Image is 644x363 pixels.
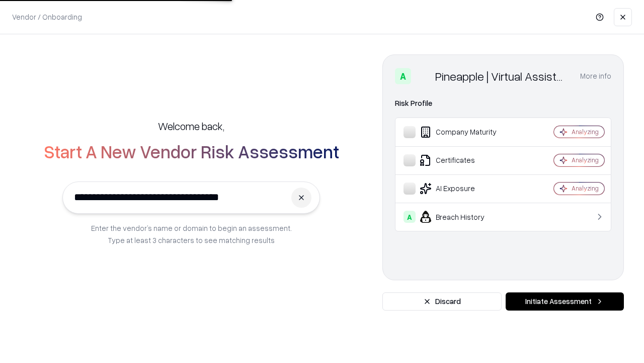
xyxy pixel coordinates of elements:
[158,119,224,133] h5: Welcome back,
[415,68,431,84] img: Pineapple | Virtual Assistant Agency
[404,154,524,166] div: Certificates
[44,141,339,161] h2: Start A New Vendor Risk Assessment
[91,222,292,246] p: Enter the vendor’s name or domain to begin an assessment. Type at least 3 characters to see match...
[572,128,599,136] div: Analyzing
[395,68,411,84] div: A
[404,183,524,195] div: AI Exposure
[382,292,502,311] button: Discard
[404,126,524,138] div: Company Maturity
[572,156,599,164] div: Analyzing
[435,68,568,84] div: Pineapple | Virtual Assistant Agency
[404,211,524,223] div: Breach History
[580,67,611,85] button: More info
[395,97,611,109] div: Risk Profile
[404,211,416,223] div: A
[506,292,624,311] button: Initiate Assessment
[572,184,599,193] div: Analyzing
[12,12,82,22] p: Vendor / Onboarding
